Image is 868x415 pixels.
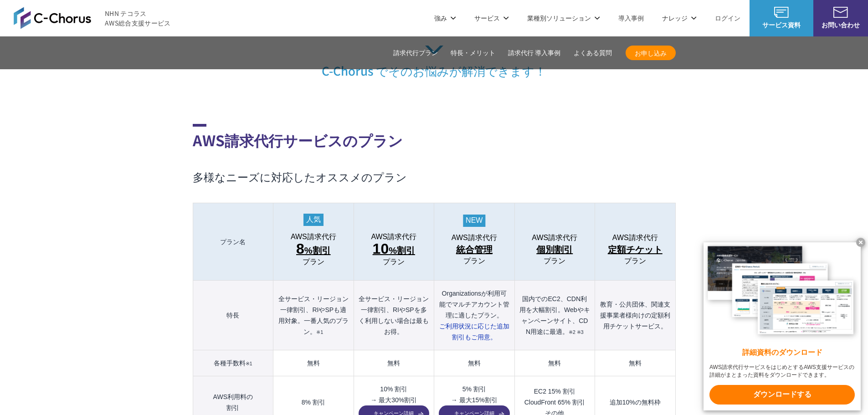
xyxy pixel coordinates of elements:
small: ※1 [246,361,252,366]
a: AWS総合支援サービス C-Chorus NHN テコラスAWS総合支援サービス [14,7,171,29]
img: AWS総合支援サービス C-Chorus サービス資料 [774,7,789,18]
td: 無料 [434,350,514,376]
a: 詳細資料のダウンロード AWS請求代行サービスをはじめとするAWS支援サービスの詳細がまとまった資料をダウンロードできます。 ダウンロードする [704,242,861,410]
span: 定額チケット [608,242,663,257]
span: AWS請求代行 [532,234,577,242]
a: 請求代行プラン [393,48,438,58]
td: 無料 [514,350,595,376]
th: Organizationsが利用可能でマルチアカウント管理に適したプラン。 [434,281,514,350]
th: 各種手数料 [193,350,273,376]
x-t: 詳細資料のダウンロード [709,348,855,358]
td: 無料 [354,350,434,376]
th: 特長 [193,281,273,350]
span: AWS請求代行 [452,234,497,242]
a: AWS請求代行 10%割引プラン [359,233,429,266]
a: 導入事例 [618,13,644,23]
a: AWS請求代行 統合管理プラン [439,234,509,265]
span: プラン [303,258,324,266]
td: 無料 [595,350,675,376]
span: %割引 [296,241,331,258]
a: ログイン [715,13,740,23]
p: サービス [474,13,509,23]
span: お申し込み [626,48,676,58]
span: AWS請求代行 [291,233,336,241]
p: C-Chorus でそのお悩みが解消できます！ [193,46,676,78]
a: AWS請求代行 定額チケットプラン [600,234,670,265]
p: 強み [434,13,456,23]
small: ※1 [316,329,323,335]
span: お問い合わせ [813,20,868,30]
x-t: AWS請求代行サービスをはじめとするAWS支援サービスの詳細がまとまった資料をダウンロードできます。 [709,364,855,379]
span: 8 [296,241,304,257]
a: よくある質問 [574,48,612,58]
h2: AWS請求代行サービスのプラン [193,124,676,151]
th: 教育・公共団体、関連支援事業者様向けの定額利用チケットサービス。 [595,281,675,350]
span: プラン [544,257,565,265]
th: 全サービス・リージョン一律割引、RIやSPを多く利用しない場合は最もお得。 [354,281,434,350]
a: 請求代行 導入事例 [508,48,561,58]
a: AWS請求代行 8%割引 プラン [278,233,349,266]
small: ※2 ※3 [569,329,584,335]
span: 個別割引 [536,242,573,257]
span: %割引 [373,241,415,258]
img: AWS総合支援サービス C-Chorus [14,7,91,29]
span: 10 [373,241,389,257]
th: 国内でのEC2、CDN利用を大幅割引。Webやキャンペーンサイト、CDN用途に最適。 [514,281,595,350]
td: 無料 [273,350,354,376]
h3: 多様なニーズに対応したオススメのプラン [193,169,676,184]
span: サービス資料 [750,20,813,30]
x-t: ダウンロードする [709,385,855,405]
p: 業種別ソリューション [527,13,600,23]
p: ナレッジ [662,13,697,23]
span: AWS請求代行 [612,234,658,242]
a: 特長・メリット [451,48,495,58]
th: プラン名 [193,203,273,281]
span: ご利用状況に応じた [439,323,509,341]
a: お申し込み [626,46,676,60]
span: NHN テコラス AWS総合支援サービス [105,9,171,28]
span: プラン [624,257,646,265]
span: プラン [463,257,485,265]
span: プラン [383,258,405,266]
img: お問い合わせ [833,7,848,18]
th: 全サービス・リージョン一律割引、RIやSPも適用対象。一番人気のプラン。 [273,281,354,350]
span: 統合管理 [456,242,493,257]
span: AWS請求代行 [371,233,416,241]
a: AWS請求代行 個別割引プラン [519,234,590,265]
